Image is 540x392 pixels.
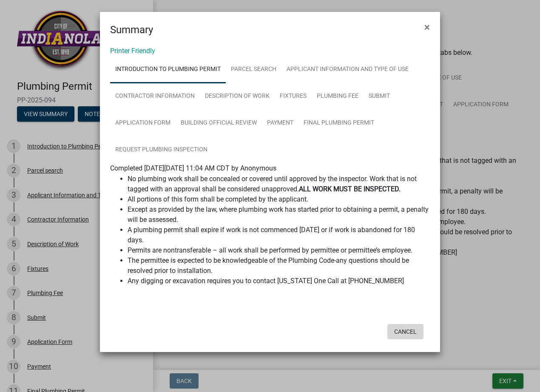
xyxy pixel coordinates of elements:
a: Parcel search [226,56,281,83]
span: × [424,21,430,33]
li: Except as provided by the law, where plumbing work has started prior to obtaining a permit, a pen... [128,205,429,225]
a: Printer Friendly [110,47,155,55]
a: Building Official Review [176,110,262,137]
button: Cancel [387,324,423,339]
li: Permits are nontransferable – all work shall be performed by permittee or permittee’s employee. [128,245,429,256]
a: Request Plumbing Inspection [110,136,213,164]
h4: Summary [110,22,153,37]
a: Contractor Information [110,83,200,110]
li: The permittee is expected to be knowledgeable of the Plumbing Code-any questions should be resolv... [128,256,429,276]
span: Completed [DATE][DATE] 11:04 AM CDT by Anonymous [110,164,276,172]
a: Application Form [110,110,176,137]
li: A plumbing permit shall expire if work is not commenced [DATE] or if work is abandoned for 180 days. [128,225,429,245]
li: Any digging or excavation requires you to contact [US_STATE] One Call at [PHONE_NUMBER] [128,276,429,286]
button: Close [418,15,437,39]
li: All portions of this form shall be completed by the applicant. [128,194,429,205]
a: Description of Work [200,83,275,110]
a: Fixtures [275,83,312,110]
a: Applicant Information and Type of Use [281,56,414,83]
a: Introduction to Plumbing Permit [110,56,226,83]
a: Submit [364,83,395,110]
li: No plumbing work shall be concealed or covered until approved by the inspector. Work that is not ... [128,174,429,194]
strong: ALL WORK MUST BE INSPECTED. [299,185,401,193]
a: Plumbing Fee [312,83,364,110]
a: Payment [262,110,298,137]
a: Final Plumbing Permit [298,110,379,137]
